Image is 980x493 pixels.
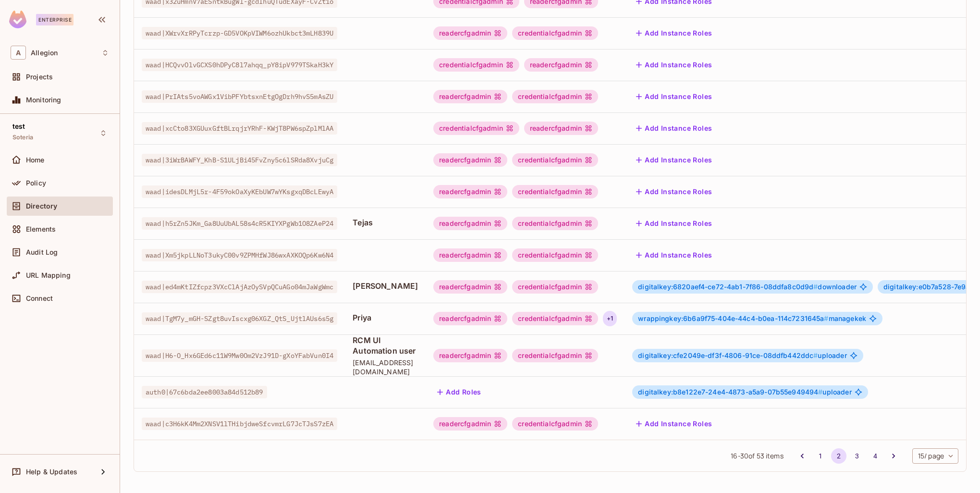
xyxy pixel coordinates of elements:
[9,11,26,28] img: SReyMgAAAABJRU5ErkJggg==
[353,312,418,323] span: Priya
[353,217,418,228] span: Tejas
[26,179,46,187] span: Policy
[353,281,418,291] span: [PERSON_NAME]
[36,14,73,25] div: Enterprise
[142,154,337,166] span: waad|3iWrBAWFY_KhB-S1ULjBi45FvZny5c6lSRda8XvjuCg
[824,314,828,322] span: #
[142,27,337,39] span: waad|XWrvXrRPyTcrzp-GD5VOKpVIWM6ozhUkbct3mLH839U
[31,49,58,57] span: Workspace: Allegion
[433,248,507,262] div: readercfgadmin
[632,57,716,73] button: Add Instance Roles
[632,416,716,431] button: Add Instance Roles
[142,386,267,398] span: auth0|67c6bda2ee8003a84d512b89
[353,358,418,376] span: [EMAIL_ADDRESS][DOMAIN_NAME]
[512,217,598,230] div: credentialcfgadmin
[603,311,617,326] div: + 1
[433,280,507,294] div: readercfgadmin
[26,73,53,81] span: Projects
[849,448,865,464] button: Go to page 3
[638,351,818,359] span: digitalkey:cfe2049e-df3f-4806-91ce-08ddfb442ddc
[433,122,519,135] div: credentialcfgadmin
[512,280,598,294] div: credentialcfgadmin
[11,46,26,60] span: A
[512,312,598,325] div: credentialcfgadmin
[632,216,716,231] button: Add Instance Roles
[512,153,598,167] div: credentialcfgadmin
[813,283,818,291] span: #
[632,25,716,41] button: Add Instance Roles
[142,249,337,261] span: waad|Xm5jkpLLNoT3ukyC00v9ZPMHfWJ86wxAXKOQp6Kw6N4
[433,417,507,431] div: readercfgadmin
[512,248,598,262] div: credentialcfgadmin
[433,26,507,40] div: readercfgadmin
[512,185,598,198] div: credentialcfgadmin
[12,134,33,141] span: Soteria
[638,352,846,359] span: uploader
[632,121,716,136] button: Add Instance Roles
[142,418,337,430] span: waad|c3H6kK4Mm2XNSV1lTHibjdweSfcvmrLG7JcTJsS7zEA
[142,217,337,230] span: waad|h5rZn5JKm_Ga8UuUbAL58s4cR5KIYXPgWb1O8ZAeP24
[818,388,822,396] span: #
[26,202,57,210] span: Directory
[12,123,25,130] span: test
[831,448,846,464] button: page 2
[632,89,716,104] button: Add Instance Roles
[524,122,598,135] div: readercfgadmin
[142,185,337,198] span: waad|idesDLMjL5r-4F59okOaXyKEbUW7wYKsgxqDBcLEwyA
[912,448,958,464] div: 15 / page
[142,90,337,103] span: waad|PrIAts5voAWGx1VibPFYbtsxnEtgOgDrh9hvS5mAsZU
[26,295,53,302] span: Connect
[813,448,828,464] button: Go to page 1
[638,283,857,291] span: downloader
[793,448,903,464] nav: pagination navigation
[638,388,851,396] span: uploader
[26,156,45,164] span: Home
[433,384,485,400] button: Add Roles
[433,185,507,198] div: readercfgadmin
[795,448,810,464] button: Go to previous page
[433,153,507,167] div: readercfgadmin
[638,283,818,291] span: digitalkey:6820aef4-ce72-4ab1-7f86-08ddfa8c0d9d
[26,468,77,476] span: Help & Updates
[638,388,822,396] span: digitalkey:b8e122e7-24e4-4873-a5a9-07b55e949494
[886,448,901,464] button: Go to next page
[512,349,598,362] div: credentialcfgadmin
[813,351,818,359] span: #
[353,335,418,356] span: RCM UI Automation user
[512,90,598,103] div: credentialcfgadmin
[512,26,598,40] div: credentialcfgadmin
[632,152,716,168] button: Add Instance Roles
[142,281,337,293] span: waad|ed4mKtIZfcpz3VXcClAjAzOySVpQCuAGo04mJaWgWmc
[142,122,337,135] span: waad|xcCto83XGUuxGftBLrqjrYRhF-KWjT8PW6spZplMlAA
[142,59,337,71] span: waad|HCQvvOlvGCXS0hDPyC8l7ahqq_pY8ipV979TSkaH3kY
[632,247,716,263] button: Add Instance Roles
[26,248,58,256] span: Audit Log
[638,314,828,322] span: wrappingkey:6b6a9f75-404e-44c4-b0ea-114c7231645a
[433,312,507,325] div: readercfgadmin
[26,271,71,279] span: URL Mapping
[433,349,507,362] div: readercfgadmin
[26,225,56,233] span: Elements
[26,96,61,104] span: Monitoring
[524,58,598,72] div: readercfgadmin
[638,315,866,322] span: managekek
[632,184,716,199] button: Add Instance Roles
[868,448,883,464] button: Go to page 4
[512,417,598,431] div: credentialcfgadmin
[433,217,507,230] div: readercfgadmin
[433,90,507,103] div: readercfgadmin
[142,349,337,362] span: waad|H6-O_Hx6GEd6c11W9Mw0Om2VzJ91D-gXoYFabVun0I4
[731,451,783,461] span: 16 - 30 of 53 items
[142,312,337,325] span: waad|TgM7y_mGH-SZgt8uvIscxg06XGZ_QtS_UjtlAUs6s5g
[433,58,519,72] div: credentialcfgadmin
